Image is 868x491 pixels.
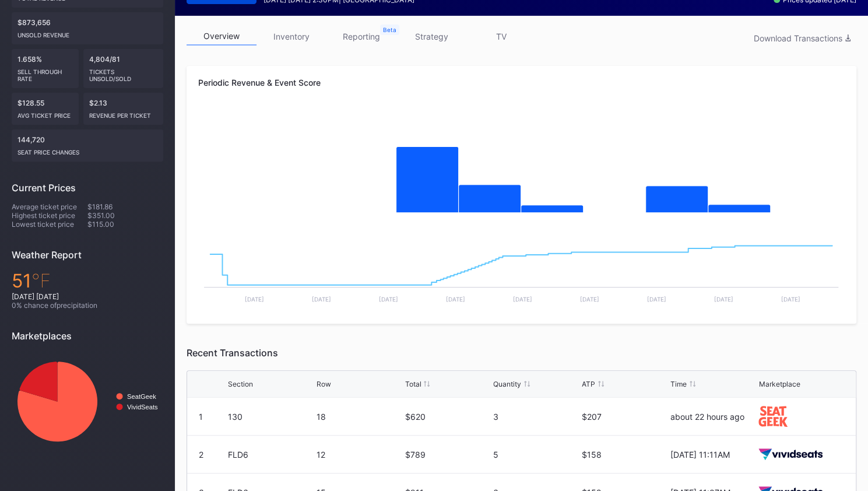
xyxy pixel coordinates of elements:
div: Row [317,380,331,388]
button: Download Transactions [748,30,856,46]
div: 5 [493,450,579,460]
div: ATP [582,380,595,388]
div: Unsold Revenue [17,27,157,38]
div: Current Prices [12,182,163,194]
div: $128.55 [12,93,79,125]
div: Periodic Revenue & Event Score [198,78,845,87]
svg: Chart title [198,108,844,225]
span: ℉ [31,269,51,292]
div: about 22 hours ago [670,412,756,422]
div: $207 [582,412,667,422]
div: Recent Transactions [187,347,856,359]
div: Average ticket price [12,202,87,211]
a: reporting [326,27,396,45]
text: [DATE] [513,296,532,303]
a: strategy [396,27,466,45]
div: $873,656 [12,12,163,44]
img: seatGeek.svg [758,406,787,426]
text: [DATE] [245,296,264,303]
div: Revenue per ticket [89,107,158,119]
div: 130 [228,412,314,422]
div: 1.658% [12,49,79,88]
div: Lowest ticket price [12,220,87,229]
div: Total [405,380,421,388]
div: 144,720 [12,129,163,162]
div: $351.00 [87,211,163,220]
div: 4,804/81 [83,49,164,88]
div: $789 [405,450,490,460]
div: Time [670,380,687,388]
text: [DATE] [579,296,599,303]
text: [DATE] [446,296,465,303]
svg: Chart title [198,225,844,312]
svg: Chart title [12,350,163,453]
div: Avg ticket price [17,107,73,119]
div: $158 [582,450,667,460]
text: [DATE] [312,296,331,303]
div: Marketplaces [12,330,163,342]
a: inventory [256,27,326,45]
div: Section [228,380,253,388]
div: Sell Through Rate [17,64,73,82]
div: Download Transactions [754,33,851,43]
text: [DATE] [646,296,666,303]
div: [DATE] [DATE] [12,292,163,301]
div: Marketplace [758,380,800,388]
text: [DATE] [714,296,733,303]
text: SeatGeek [127,393,156,400]
div: $181.86 [87,202,163,211]
div: $620 [405,412,490,422]
div: 51 [12,269,163,292]
div: 2 [199,450,203,460]
a: TV [466,27,536,45]
div: Highest ticket price [12,211,87,220]
img: vividSeats.svg [758,448,823,461]
div: 18 [317,412,402,422]
div: [DATE] 11:11AM [670,450,756,460]
div: 12 [317,450,402,460]
div: 0 % chance of precipitation [12,301,163,310]
div: FLD6 [228,450,314,460]
div: 3 [493,412,579,422]
a: overview [187,27,256,45]
text: VividSeats [127,404,158,411]
div: $2.13 [83,93,164,125]
div: seat price changes [17,144,157,156]
text: [DATE] [781,296,800,303]
div: $115.00 [87,220,163,229]
div: Weather Report [12,249,163,261]
text: [DATE] [379,296,398,303]
div: 1 [199,412,203,422]
div: Tickets Unsold/Sold [89,64,158,82]
div: Quantity [493,380,521,388]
